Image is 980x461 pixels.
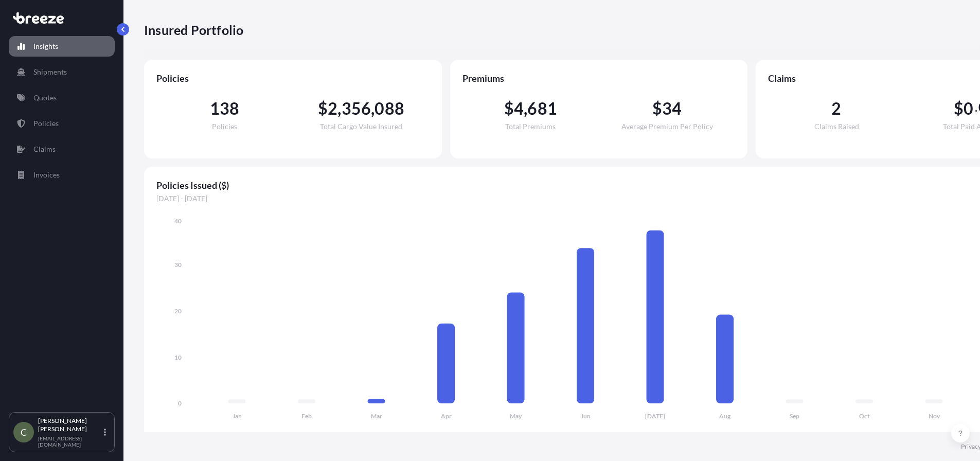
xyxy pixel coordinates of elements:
[662,100,682,117] span: 34
[859,412,870,420] tspan: Oct
[954,100,964,117] span: $
[174,261,182,269] tspan: 30
[831,100,841,117] span: 2
[9,36,115,57] a: Insights
[514,100,524,117] span: 4
[174,353,182,361] tspan: 10
[527,100,557,117] span: 681
[33,118,59,129] p: Policies
[337,100,341,117] span: ,
[9,87,115,108] a: Quotes
[21,427,27,437] span: C
[33,144,56,154] p: Claims
[210,100,240,117] span: 138
[814,123,859,130] span: Claims Raised
[929,412,940,420] tspan: Nov
[510,412,522,420] tspan: May
[318,100,328,117] span: $
[38,417,102,433] p: [PERSON_NAME] [PERSON_NAME]
[645,412,665,420] tspan: [DATE]
[964,100,973,117] span: 0
[33,93,57,103] p: Quotes
[652,100,662,117] span: $
[33,67,67,77] p: Shipments
[504,100,514,117] span: $
[975,103,977,112] span: .
[719,412,731,420] tspan: Aug
[790,412,799,420] tspan: Sep
[328,100,337,117] span: 2
[621,123,713,130] span: Average Premium Per Policy
[212,123,237,130] span: Policies
[505,123,556,130] span: Total Premiums
[156,72,430,84] span: Policies
[342,100,371,117] span: 356
[144,22,243,38] p: Insured Portfolio
[9,139,115,159] a: Claims
[33,170,60,180] p: Invoices
[9,113,115,134] a: Policies
[9,165,115,185] a: Invoices
[371,412,382,420] tspan: Mar
[581,412,591,420] tspan: Jun
[320,123,402,130] span: Total Cargo Value Insured
[33,41,58,51] p: Insights
[178,399,182,407] tspan: 0
[174,217,182,225] tspan: 40
[371,100,375,117] span: ,
[441,412,452,420] tspan: Apr
[524,100,527,117] span: ,
[233,412,242,420] tspan: Jan
[462,72,736,84] span: Premiums
[301,412,312,420] tspan: Feb
[38,435,102,448] p: [EMAIL_ADDRESS][DOMAIN_NAME]
[9,62,115,82] a: Shipments
[174,307,182,315] tspan: 20
[375,100,404,117] span: 088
